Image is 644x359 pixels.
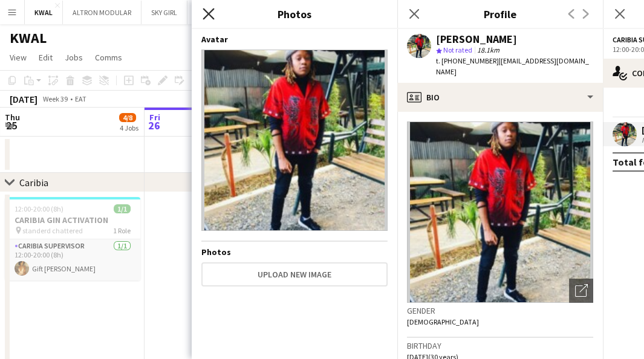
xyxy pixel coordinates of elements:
button: Upload new image [201,262,388,286]
span: 25 [3,118,20,132]
div: [PERSON_NAME] [436,34,517,45]
h3: Birthday [407,340,593,351]
div: EAT [75,94,86,103]
span: Jobs [65,52,83,63]
span: View [10,52,27,63]
a: Edit [34,50,57,65]
span: 4/8 [119,113,136,122]
h3: Photos [192,6,397,22]
h4: Photos [201,247,388,257]
span: Thu [5,112,20,123]
a: Jobs [60,50,88,65]
span: standerd chattered [22,226,83,235]
app-job-card: 12:00-20:00 (8h)1/1CARIBIA GIN ACTIVATION standerd chattered1 RoleCARIBIA SUPERVISOR1/112:00-20:0... [5,197,140,280]
h4: Avatar [201,34,388,45]
span: Not rated [443,45,472,54]
button: ALTRON MODULAR [63,1,141,24]
a: Comms [90,50,127,65]
button: KWAL [25,1,63,24]
button: Nip Nap [187,1,232,24]
div: Open photos pop-in [569,279,593,303]
span: Edit [39,52,53,63]
span: 26 [148,118,160,132]
span: Fri [149,112,160,123]
div: Caribia [19,176,48,189]
span: 1/1 [114,204,131,213]
span: 1 Role [113,226,131,235]
span: [DEMOGRAPHIC_DATA] [407,317,479,326]
a: View [5,50,31,65]
div: Bio [397,83,603,112]
img: Crew avatar [201,50,388,231]
span: Week 39 [40,94,70,103]
button: SKY GIRL [141,1,187,24]
h1: KWAL [10,29,47,47]
div: [DATE] [10,93,37,105]
span: Comms [95,52,122,63]
h3: Gender [407,305,593,316]
h3: CARIBIA GIN ACTIVATION [5,215,140,225]
img: Crew avatar or photo [407,121,593,303]
h3: Profile [397,6,603,22]
span: 12:00-20:00 (8h) [15,204,63,213]
app-card-role: CARIBIA SUPERVISOR1/112:00-20:00 (8h)Gift [PERSON_NAME] [5,239,140,280]
span: | [EMAIL_ADDRESS][DOMAIN_NAME] [436,56,589,76]
span: t. [PHONE_NUMBER] [436,56,499,65]
div: 4 Jobs [120,123,138,132]
span: 18.1km [475,45,502,54]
